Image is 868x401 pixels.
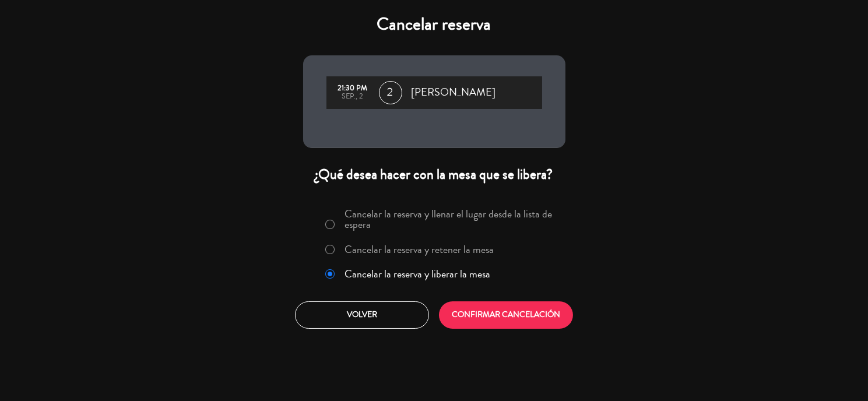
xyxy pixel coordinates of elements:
button: Volver [295,301,429,329]
div: ¿Qué desea hacer con la mesa que se libera? [303,166,565,184]
span: [PERSON_NAME] [412,84,496,101]
h4: Cancelar reserva [303,14,565,35]
label: Cancelar la reserva y retener la mesa [345,244,494,255]
label: Cancelar la reserva y llenar el lugar desde la lista de espera [345,209,558,230]
label: Cancelar la reserva y liberar la mesa [345,269,490,279]
div: sep., 2 [332,93,373,101]
div: 21:30 PM [332,85,373,93]
button: CONFIRMAR CANCELACIÓN [439,301,573,329]
span: 2 [379,81,402,104]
